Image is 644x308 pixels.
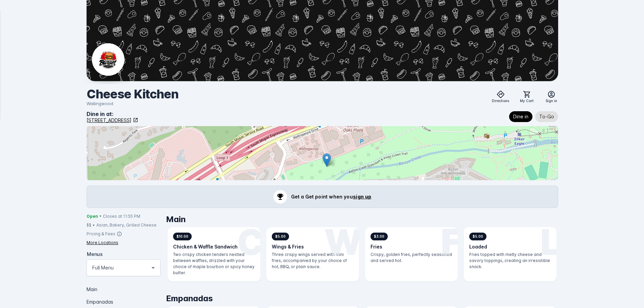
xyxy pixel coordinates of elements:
[87,183,558,208] section: Loyalty announcement
[99,213,140,219] span: • Closes at 11:55 PM
[93,222,95,228] div: •
[92,43,124,76] img: Business Logo
[539,113,554,121] span: To-Go
[469,233,486,240] span: $5.00
[173,233,192,240] span: $10.00
[463,227,557,282] div: L$5.00LoadedFries topped with melty cheese and savory toppings, creating an irresistible snack.
[371,233,388,240] span: $3.00
[371,243,452,250] h3: Fries
[469,243,551,250] h3: Loaded
[92,264,114,272] mat-select-trigger: Full Menu
[87,231,115,237] div: Pricing & Fees
[166,213,558,226] h1: Main
[371,252,452,264] p: Crispy, golden fries, perfectly seasoned and served hot.
[266,227,359,282] div: W$5.00Wings & FriesThree crispy wings served with mini fries, accompanied by your choice of hot, ...
[87,240,118,246] div: More Locations
[87,100,178,107] div: Wallingwood
[272,252,354,270] p: Three crispy wings served with mini fries, accompanied by your choice of hot, BBQ, or plain sauce.
[173,252,255,276] p: Two crispy chicken tenders nestled between waffles, drizzled with your choice of maple bourbon or...
[87,251,103,257] mat-label: Menus
[513,113,528,121] span: Dine in
[87,110,138,118] div: Dine in at:
[469,252,551,270] p: Fries topped with melty cheese and savory toppings, creating an irresistible snack.
[272,233,289,240] span: $5.00
[353,194,371,199] span: sign up
[87,283,161,295] div: Main
[166,292,558,305] h1: Empanadas
[87,87,178,102] div: Cheese Kitchen
[87,222,91,228] div: $$
[173,243,255,250] h3: Chicken & Waffle Sandwich
[492,98,509,103] span: Directions
[87,117,132,124] div: [STREET_ADDRESS]
[167,227,261,282] div: C$10.00Chicken & Waffle SandwichTwo crispy chicken tenders nestled between waffles, drizzled with...
[509,110,558,123] mat-chip-listbox: Fulfillment
[291,193,372,200] p: Get a Get point when you
[365,227,458,282] div: F$3.00FriesCrispy, golden fries, perfectly seasoned and served hot.
[272,243,354,250] h3: Wings & Fries
[87,295,161,308] div: Empanadas
[87,213,98,219] span: Open
[323,153,331,167] img: Marker
[96,222,157,228] div: Asian, Bakery, Grilled Cheese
